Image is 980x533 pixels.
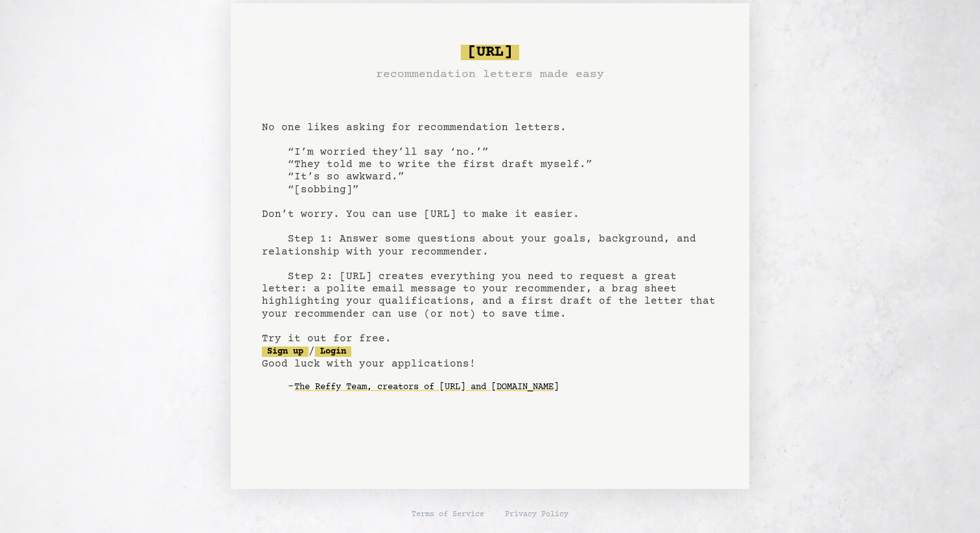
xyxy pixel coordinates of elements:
a: Sign up [262,346,309,357]
h3: recommendation letters made easy [376,65,604,84]
a: Terms of Service [412,510,484,520]
div: - [288,381,718,394]
a: Login [315,346,351,357]
pre: No one likes asking for recommendation letters. “I’m worried they’ll say ‘no.’” “They told me to ... [262,40,718,419]
a: The Reffy Team, creators of [URL] and [DOMAIN_NAME] [294,377,559,398]
span: [URL] [461,45,519,60]
a: Privacy Policy [505,510,568,520]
